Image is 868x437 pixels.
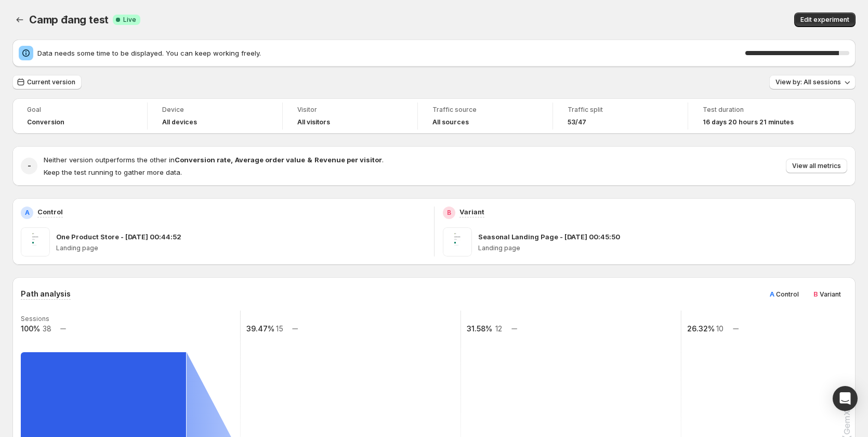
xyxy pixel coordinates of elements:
[478,232,620,242] p: Seasonal Landing Page - [DATE] 00:45:50
[568,105,673,127] a: Traffic split53/47
[21,289,71,299] h3: Path analysis
[27,118,64,126] span: Conversion
[432,105,538,127] a: Traffic sourceAll sources
[12,12,27,27] button: Back
[820,290,841,298] span: Variant
[21,227,50,256] img: One Product Store - Sep 7, 00:44:52
[467,324,492,333] text: 31.58%
[432,118,469,126] h4: All sources
[775,78,841,86] span: View by: All sessions
[776,290,799,298] span: Control
[21,315,49,323] text: Sessions
[297,118,330,126] h4: All visitors
[28,161,31,171] h2: -
[297,105,403,127] a: VisitorAll visitors
[307,156,312,164] strong: &
[800,16,849,24] span: Edit experiment
[459,207,484,217] p: Variant
[478,244,848,252] p: Landing page
[235,156,305,164] strong: Average order value
[37,207,63,217] p: Control
[314,156,382,164] strong: Revenue per visitor
[687,324,715,333] text: 26.32%
[716,324,724,333] text: 10
[56,232,181,242] p: One Product Store - [DATE] 00:44:52
[27,105,133,127] a: GoalConversion
[43,324,51,333] text: 38
[769,75,856,89] button: View by: All sessions
[37,48,745,58] span: Data needs some time to be displayed. You can keep working freely.
[56,244,426,252] p: Landing page
[231,156,233,164] strong: ,
[123,16,136,24] span: Live
[162,106,268,114] span: Device
[495,324,502,333] text: 12
[443,227,472,256] img: Seasonal Landing Page - Sep 7, 00:45:50
[770,290,774,298] span: A
[276,324,283,333] text: 15
[25,209,30,217] h2: A
[703,118,794,126] span: 16 days 20 hours 21 minutes
[246,324,274,333] text: 39.47%
[568,106,673,114] span: Traffic split
[833,386,858,411] div: Open Intercom Messenger
[792,162,841,170] span: View all metrics
[162,118,197,126] h4: All devices
[44,156,384,164] span: Neither version outperforms the other in .
[786,159,847,173] button: View all metrics
[813,290,818,298] span: B
[29,14,109,26] span: Camp đang test
[175,156,231,164] strong: Conversion rate
[162,105,268,127] a: DeviceAll devices
[703,105,809,127] a: Test duration16 days 20 hours 21 minutes
[12,75,82,89] button: Current version
[27,106,133,114] span: Goal
[21,324,40,333] text: 100%
[794,12,856,27] button: Edit experiment
[44,168,182,176] span: Keep the test running to gather more data.
[297,106,403,114] span: Visitor
[703,106,809,114] span: Test duration
[27,78,75,86] span: Current version
[432,106,538,114] span: Traffic source
[568,118,586,126] span: 53/47
[447,209,451,217] h2: B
